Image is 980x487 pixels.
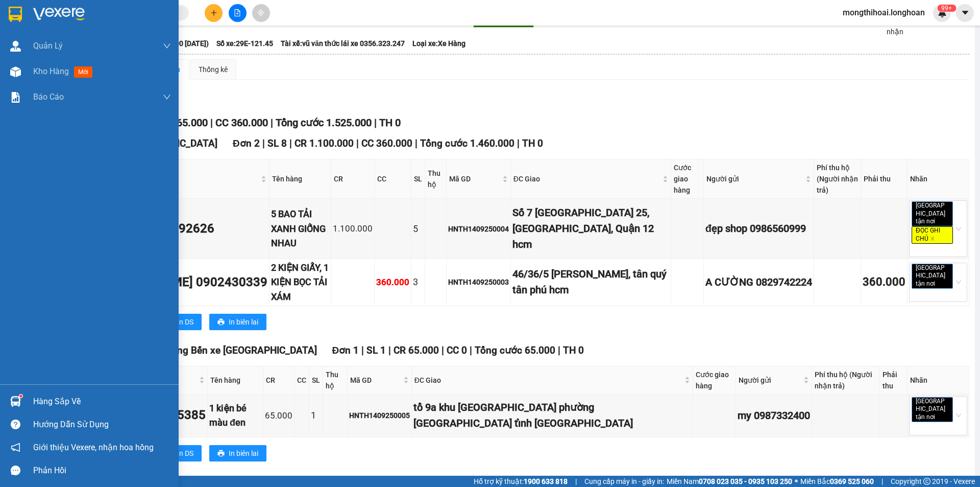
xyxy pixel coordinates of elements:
[693,366,736,395] th: Cước giao hàng
[912,264,953,289] span: [GEOGRAPHIC_DATA] tận nơi
[814,159,861,199] th: Phí thu hộ (Người nhận trả)
[356,137,359,149] span: |
[379,117,401,129] span: TH 0
[705,221,812,237] div: đẹp shop 0986560999
[217,318,225,327] span: printer
[705,274,812,290] div: A CƯỜNG 0829742224
[233,137,260,149] span: Đơn 2
[33,441,154,454] span: Giới thiệu Vexere, nhận hoa hồng
[448,223,509,235] div: HNTH1409250004
[217,450,225,458] span: printer
[513,173,660,184] span: ĐC Giao
[348,395,412,437] td: HNTH1409250005
[938,8,947,17] img: icon-new-feature
[271,117,273,129] span: |
[229,448,258,459] span: In biên lai
[295,137,354,149] span: CR 1.100.000
[361,344,364,356] span: |
[11,420,20,429] span: question-circle
[269,159,331,199] th: Tên hàng
[881,476,883,487] span: |
[447,199,511,259] td: HNTH1409250004
[937,414,942,420] span: close
[388,344,391,356] span: |
[671,159,703,199] th: Cước giao hàng
[738,408,810,424] div: my 0987332400
[257,9,264,16] span: aim
[210,117,213,129] span: |
[910,173,966,184] div: Nhãn
[706,173,803,184] span: Người gửi
[9,7,22,22] img: logo-vxr
[449,173,500,184] span: Mã GD
[937,281,942,286] span: close
[350,375,401,386] span: Mã GD
[33,90,64,103] span: Báo cáo
[289,137,292,149] span: |
[366,344,386,356] span: SL 1
[209,401,261,430] div: 1 kiện bé màu đen
[800,476,874,487] span: Miền Bắc
[442,344,444,356] span: |
[414,375,682,386] span: ĐC Giao
[349,410,410,421] div: HNTH1409250005
[262,137,265,149] span: |
[376,275,409,289] div: 360.000
[470,344,472,356] span: |
[563,344,584,356] span: TH 0
[524,477,568,485] strong: 1900 633 818
[447,344,467,356] span: CC 0
[199,64,228,75] div: Thống kê
[33,463,171,478] div: Phản hồi
[229,4,247,22] button: file-add
[861,159,908,199] th: Phải thu
[961,8,970,17] span: caret-down
[177,316,193,328] span: In DS
[33,417,171,432] div: Hướng dẫn sử dụng
[667,476,792,487] span: Miền Nam
[265,409,292,423] div: 65.000
[475,344,555,356] span: Tổng cước 65.000
[295,366,309,395] th: CC
[910,375,966,386] div: Nhãn
[177,448,193,459] span: In DS
[281,38,405,49] span: Tài xế: vũ văn thức lái xe 0356.323.247
[99,173,259,184] span: Người nhận
[11,443,20,452] span: notification
[812,366,880,395] th: Phí thu hộ (Người nhận trả)
[271,261,329,304] div: 2 KIỆN GIẤY, 1 KIỆN BỌC TẢI XÁM
[474,476,568,487] span: Hỗ trợ kỹ thuật:
[912,397,953,422] span: [GEOGRAPHIC_DATA] tận nơi
[415,137,418,149] span: |
[10,92,21,103] img: solution-icon
[41,344,317,356] span: [GEOGRAPHIC_DATA]: Văn phòng Bến xe [GEOGRAPHIC_DATA]
[930,236,935,241] span: close
[267,137,287,149] span: SL 8
[420,137,514,149] span: Tổng cước 1.460.000
[361,137,412,149] span: CC 360.000
[33,66,69,76] span: Kho hàng
[271,207,329,250] div: 5 BAO TẢI XANH GIỐNG NHAU
[205,4,223,22] button: plus
[937,219,942,224] span: close
[158,445,202,461] button: printerIn DS
[558,344,560,356] span: |
[333,222,373,236] div: 1.100.000
[10,41,21,52] img: warehouse-icon
[209,445,266,461] button: printerIn biên lai
[11,466,20,475] span: message
[394,344,439,356] span: CR 65.000
[447,259,511,306] td: HNTH1409250003
[522,137,543,149] span: TH 0
[512,205,669,253] div: Số 7 [GEOGRAPHIC_DATA] 25, [GEOGRAPHIC_DATA], Quận 12 hcm
[739,375,801,386] span: Người gửi
[912,226,953,243] span: ĐỌC GHI CHÚ
[795,479,798,483] span: ⚪️
[98,219,267,239] div: phy phy 0798492626
[276,117,372,129] span: Tổng cước 1.525.000
[234,9,241,16] span: file-add
[923,478,930,485] span: copyright
[323,366,348,395] th: Thu hộ
[332,344,359,356] span: Đơn 1
[448,276,509,288] div: HNTH1409250003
